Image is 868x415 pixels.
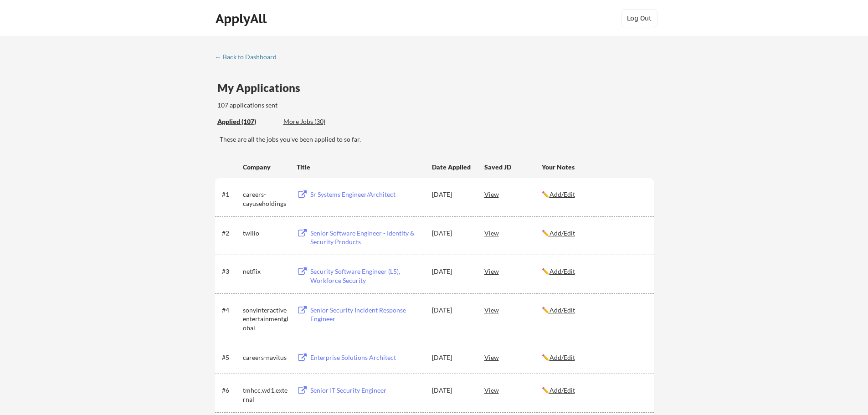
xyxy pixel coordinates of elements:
div: ✏️ [542,353,646,362]
div: careers-navitus [243,353,288,362]
div: #3 [222,267,240,276]
u: Add/Edit [550,386,575,394]
div: Enterprise Solutions Architect [310,353,423,362]
div: [DATE] [432,386,472,395]
div: Company [243,163,288,172]
div: Applied (107) [217,117,277,126]
div: Senior Security Incident Response Engineer [310,306,423,323]
div: More Jobs (30) [283,117,350,126]
div: [DATE] [432,353,472,362]
div: View [484,302,542,318]
div: Security Software Engineer (L5), Workforce Security [310,267,423,285]
div: 107 applications sent [217,101,394,110]
div: #5 [222,353,240,362]
div: #2 [222,229,240,238]
u: Add/Edit [550,354,575,361]
div: View [484,186,542,202]
div: Sr Systems Engineer/Architect [310,190,423,199]
u: Add/Edit [550,229,575,237]
div: tmhcc.wd1.external [243,386,288,404]
div: [DATE] [432,267,472,276]
div: These are job applications we think you'd be a good fit for, but couldn't apply you to automatica... [283,117,350,127]
div: View [484,263,542,279]
div: My Applications [217,82,308,93]
div: sonyinteractiveentertainmentglobal [243,306,288,333]
div: Saved JD [484,159,542,175]
button: Log Out [621,9,657,27]
div: twilio [243,229,288,238]
div: [DATE] [432,190,472,199]
u: Add/Edit [550,190,575,198]
div: View [484,225,542,241]
div: Your Notes [542,163,646,172]
div: #1 [222,190,240,199]
div: careers-cayuseholdings [243,190,288,208]
div: #6 [222,386,240,395]
div: Date Applied [432,163,472,172]
div: These are all the jobs you've been applied to so far. [217,117,277,127]
div: #4 [222,306,240,315]
div: Title [297,163,423,172]
div: [DATE] [432,229,472,238]
div: [DATE] [432,306,472,315]
div: ✏️ [542,306,646,315]
div: ✏️ [542,386,646,395]
div: Senior Software Engineer - Identity & Security Products [310,229,423,246]
div: View [484,349,542,365]
div: ← Back to Dashboard [215,54,283,60]
div: Senior IT Security Engineer [310,386,423,395]
div: ✏️ [542,267,646,276]
div: ✏️ [542,229,646,238]
div: View [484,382,542,398]
div: ✏️ [542,190,646,199]
u: Add/Edit [550,306,575,314]
u: Add/Edit [550,267,575,275]
a: ← Back to Dashboard [215,53,283,62]
div: netflix [243,267,288,276]
div: ApplyAll [216,11,269,26]
div: These are all the jobs you've been applied to so far. [220,135,654,144]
